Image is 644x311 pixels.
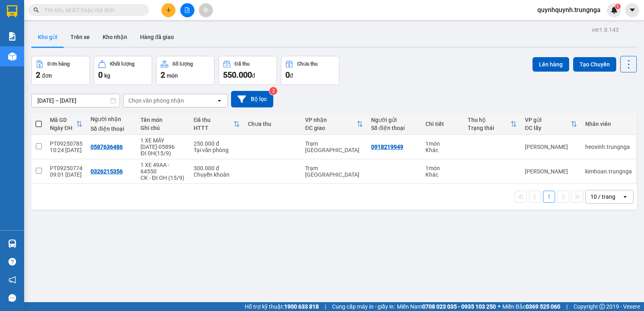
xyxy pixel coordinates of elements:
div: 10 / trang [590,193,615,201]
span: kg [104,72,110,79]
button: Bộ lọc [231,91,273,107]
span: 0 [285,70,290,80]
div: HTTT [194,125,233,131]
div: Khác [425,147,460,153]
div: Trạm [GEOGRAPHIC_DATA] [305,165,363,178]
div: Tên món [140,117,186,123]
span: aim [203,7,208,13]
div: Khối lượng [110,61,134,67]
div: Số điện thoại [91,126,132,132]
div: 1 XE 49AA - 64550 [140,162,186,175]
span: file-add [184,7,190,13]
div: 250.000 đ [194,140,240,147]
strong: 0708 023 035 - 0935 103 250 [422,303,496,310]
div: Đã thu [235,61,250,67]
span: đơn [42,72,52,79]
div: Chuyển khoản [194,171,240,178]
button: Kho gửi [31,27,64,47]
button: plus [161,3,175,17]
input: Select a date range. [32,94,120,107]
th: Toggle SortBy [464,113,521,135]
button: Chưa thu0đ [281,56,339,85]
div: heoxinh.trungnga [585,144,632,150]
div: VP nhận [305,117,357,123]
button: Trên xe [64,27,96,47]
span: 0 [98,70,103,80]
img: logo-vxr [7,5,17,17]
div: Nhân viên [585,121,632,127]
span: copyright [599,304,605,309]
div: 300.000 đ [194,165,240,171]
span: 2 [36,70,40,80]
span: search [33,7,39,13]
sup: 1 [615,4,621,9]
div: Số lượng [172,61,193,67]
svg: open [216,97,223,104]
span: Miền Bắc [502,302,560,311]
div: 1 món [425,165,460,171]
button: Số lượng2món [156,56,215,85]
th: Toggle SortBy [190,113,244,135]
span: plus [166,7,171,13]
img: icon-new-feature [611,6,618,14]
button: Kho nhận [96,27,134,47]
th: Toggle SortBy [521,113,581,135]
button: file-add [180,3,194,17]
div: 09:01 [DATE] [50,171,83,178]
sup: 2 [269,87,277,95]
div: VP gửi [525,117,571,123]
div: 1 món [425,140,460,147]
span: 1 [616,4,619,9]
strong: 0369 525 060 [526,303,560,310]
div: Chưa thu [248,121,297,127]
div: Chưa thu [297,61,318,67]
div: ĐC giao [305,125,357,131]
span: Cung cấp máy in - giấy in: [332,302,395,311]
button: Khối lượng0kg [94,56,152,85]
div: kimhoan.trungnga [585,168,632,175]
img: warehouse-icon [8,52,17,61]
div: Chi tiết [425,121,460,127]
div: Tại văn phòng [194,147,240,153]
div: Người nhận [91,116,132,122]
div: Ngày ĐH [50,125,76,131]
div: 10:24 [DATE] [50,147,83,153]
span: caret-down [629,6,636,14]
div: [PERSON_NAME] [525,168,577,175]
span: ⚪️ [498,305,500,308]
div: ĐC lấy [525,125,571,131]
div: Đơn hàng [47,61,70,67]
button: Tạo Chuyến [573,57,616,72]
div: Ghi chú [140,125,186,131]
span: 2 [161,70,165,80]
button: Hàng đã giao [134,27,180,47]
div: 0587636486 [91,144,123,150]
div: ver 1.8.143 [592,25,619,34]
span: 550.000 [223,70,252,80]
input: Tìm tên, số ĐT hoặc mã đơn [44,6,139,14]
div: Trạm [GEOGRAPHIC_DATA] [305,140,363,153]
div: ĐI 0H(15/9) [140,150,186,157]
div: PT09250774 [50,165,83,171]
div: Mã GD [50,117,76,123]
strong: 1900 633 818 [284,303,319,310]
div: 0326215356 [91,168,123,175]
div: Khác [425,171,460,178]
span: notification [8,276,16,284]
button: Lên hàng [533,57,569,72]
svg: open [622,194,628,200]
span: | [566,302,568,311]
div: Chọn văn phòng nhận [128,97,184,105]
button: caret-down [625,3,639,17]
th: Toggle SortBy [46,113,87,135]
div: Số điện thoại [371,125,417,131]
button: aim [199,3,213,17]
span: | [325,302,326,311]
div: Trạng thái [468,125,510,131]
img: warehouse-icon [8,239,17,248]
span: message [8,294,16,302]
span: đ [252,72,255,79]
div: Đã thu [194,117,233,123]
div: 1 XE MÁY 86AD-05896 [140,137,186,150]
span: question-circle [8,258,16,266]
